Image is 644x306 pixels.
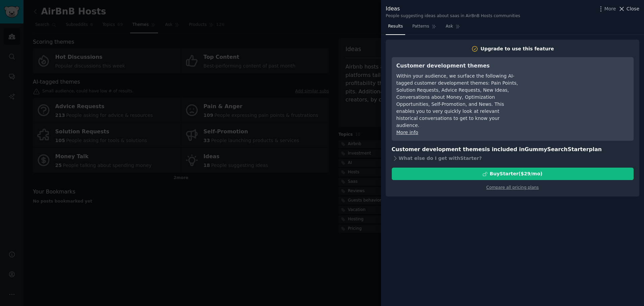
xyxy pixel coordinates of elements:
div: Buy Starter ($ 29 /mo ) [490,170,542,177]
span: Results [388,24,403,30]
a: Results [386,21,405,35]
span: GummySearch Starter [525,146,589,152]
button: BuyStarter($29/mo) [392,168,634,180]
span: More [604,5,616,12]
span: Close [627,5,639,12]
a: More info [396,130,418,135]
div: People suggesting ideas about saas in AirBnB Hosts communities [386,13,520,19]
a: Ask [443,21,463,35]
a: Patterns [410,21,438,35]
div: What else do I get with Starter ? [392,154,634,163]
button: More [597,5,616,12]
button: Close [618,5,639,12]
span: Patterns [412,24,429,30]
div: Ideas [386,5,520,13]
div: Within your audience, we surface the following AI-tagged customer development themes: Pain Points... [396,73,519,129]
iframe: YouTube video player [528,62,629,112]
h3: Customer development themes [396,62,519,70]
a: Compare all pricing plans [486,185,539,190]
h3: Customer development themes is included in plan [392,145,634,154]
div: Upgrade to use this feature [481,45,554,52]
span: Ask [446,24,453,30]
